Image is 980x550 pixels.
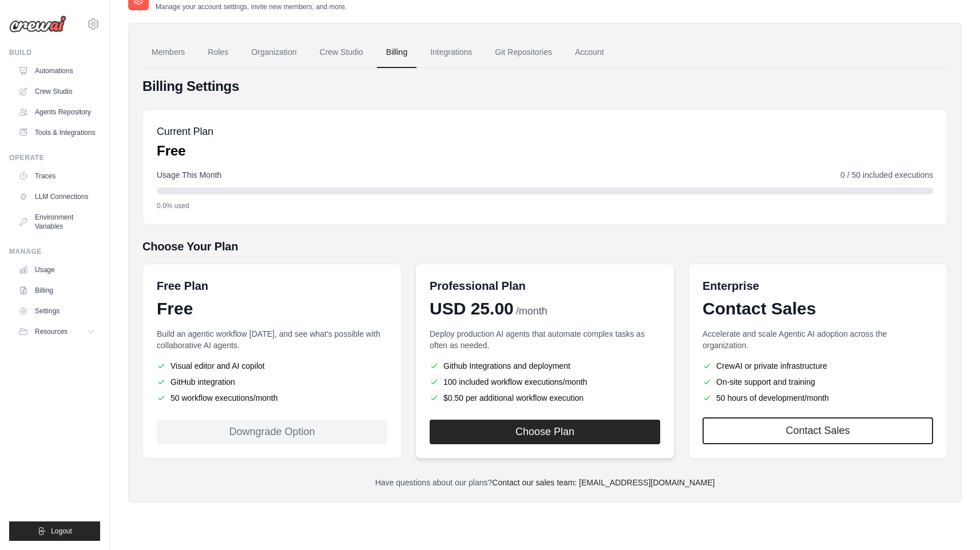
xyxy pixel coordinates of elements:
a: LLM Connections [14,188,100,206]
iframe: Chat Widget [923,495,980,550]
li: 50 hours of development/month [703,392,933,404]
button: Resources [14,322,100,341]
div: Free [157,298,387,319]
a: Billing [14,281,100,300]
span: USD 25.00 [430,298,514,319]
p: Accelerate and scale Agentic AI adoption across the organization. [703,328,933,351]
span: /month [516,304,547,319]
a: Git Repositories [486,37,561,68]
div: Downgrade Option [157,420,387,444]
a: Crew Studio [311,37,372,68]
button: Choose Plan [430,420,660,444]
a: Billing [377,37,416,68]
button: Logout [9,521,100,541]
h4: Billing Settings [142,77,947,95]
a: Agents Repository [14,103,100,121]
span: 0 / 50 included executions [840,169,933,181]
li: Visual editor and AI copilot [157,360,387,372]
li: $0.50 per additional workflow execution [430,392,660,404]
h6: Enterprise [703,278,933,294]
img: Logo [9,15,66,33]
li: GitHub integration [157,376,387,388]
a: Automations [14,62,100,80]
a: Contact our sales team: [EMAIL_ADDRESS][DOMAIN_NAME] [492,478,715,487]
a: Account [566,37,613,68]
li: 50 workflow executions/month [157,392,387,404]
p: Deploy production AI agents that automate complex tasks as often as needed. [430,328,660,351]
span: Usage This Month [157,169,221,181]
p: Free [157,142,213,160]
a: Settings [14,302,100,320]
span: 0.0% used [157,201,189,210]
li: Github Integrations and deployment [430,360,660,372]
h5: Current Plan [157,123,213,140]
a: Crew Studio [14,82,100,101]
a: Integrations [421,37,481,68]
a: Roles [199,37,237,68]
a: Contact Sales [703,417,933,444]
p: Build an agentic workflow [DATE], and see what's possible with collaborative AI agents. [157,328,387,351]
span: Resources [35,327,68,336]
a: Usage [14,261,100,279]
div: Operate [9,153,100,162]
p: Have questions about our plans? [142,477,947,488]
li: 100 included workflow executions/month [430,376,660,388]
h6: Professional Plan [430,278,526,294]
div: Build [9,48,100,57]
div: Contact Sales [703,298,933,319]
a: Traces [14,167,100,185]
h6: Free Plan [157,278,208,294]
li: On-site support and training [703,376,933,388]
li: CrewAI or private infrastructure [703,360,933,372]
div: Manage [9,247,100,256]
h5: Choose Your Plan [142,238,947,254]
p: Manage your account settings, invite new members, and more. [156,2,347,11]
a: Environment Variables [14,208,100,236]
span: Logout [51,527,72,536]
a: Members [142,37,194,68]
a: Tools & Integrations [14,123,100,142]
a: Organization [242,37,305,68]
